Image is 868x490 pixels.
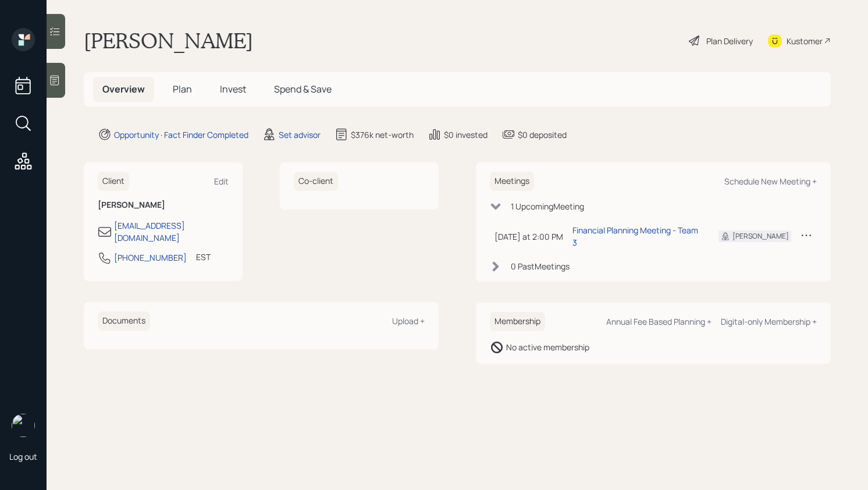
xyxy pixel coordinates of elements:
div: Upload + [392,315,425,326]
span: Overview [102,83,145,95]
div: Kustomer [787,35,823,47]
h6: Meetings [490,172,534,191]
h1: [PERSON_NAME] [84,28,253,54]
div: [PERSON_NAME] [732,231,789,242]
div: Schedule New Meeting + [724,176,817,187]
span: Invest [220,83,246,95]
div: No active membership [506,341,589,353]
h6: Documents [98,311,150,331]
div: Set advisor [279,129,321,141]
div: 0 Past Meeting s [511,260,570,272]
div: Financial Planning Meeting - Team 3 [572,224,700,248]
div: [DATE] at 2:00 PM [495,230,563,243]
div: $0 deposited [518,129,567,141]
h6: [PERSON_NAME] [98,200,229,210]
div: Log out [9,451,37,462]
h6: Client [98,172,129,191]
h6: Membership [490,312,545,331]
div: Annual Fee Based Planning + [606,316,712,327]
h6: Co-client [294,172,338,191]
div: Plan Delivery [706,35,753,47]
div: EST [196,251,211,263]
div: Opportunity · Fact Finder Completed [114,129,248,141]
span: Spend & Save [274,83,332,95]
div: $0 invested [444,129,488,141]
div: $376k net-worth [351,129,414,141]
div: [PHONE_NUMBER] [114,251,187,264]
div: 1 Upcoming Meeting [511,200,584,212]
span: Plan [173,83,192,95]
img: aleksandra-headshot.png [12,414,35,437]
div: Edit [214,176,229,187]
div: Digital-only Membership + [721,316,817,327]
div: [EMAIL_ADDRESS][DOMAIN_NAME] [114,219,229,244]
